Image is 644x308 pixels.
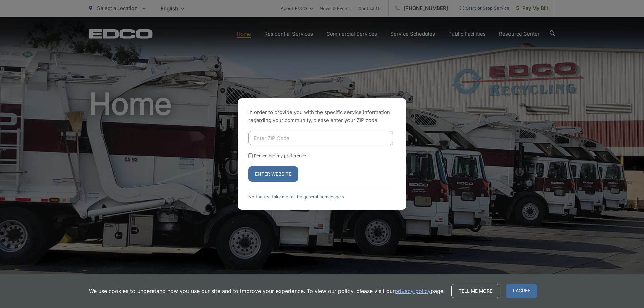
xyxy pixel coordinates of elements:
[248,194,345,199] a: No thanks, take me to the general homepage >
[506,284,537,298] span: I agree
[248,108,396,124] p: In order to provide you with the specific service information regarding your community, please en...
[89,287,445,295] p: We use cookies to understand how you use our site and to improve your experience. To view our pol...
[254,153,306,158] label: Remember my preference
[248,166,298,182] button: Enter Website
[395,287,431,295] a: privacy policy
[248,131,393,145] input: Enter ZIP Code
[451,284,499,298] a: Tell me more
